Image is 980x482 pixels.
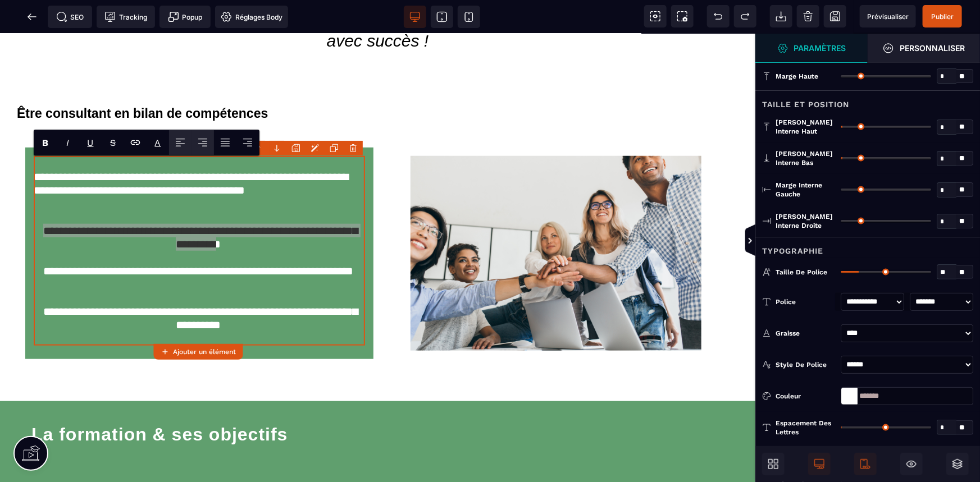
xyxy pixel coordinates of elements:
span: Prévisualiser [867,12,909,21]
span: Strike-through [102,130,124,155]
label: Font color [155,137,161,148]
b: B [43,137,49,148]
span: Voir tablette [431,6,453,28]
span: Afficher les vues [755,224,767,258]
span: Importer [770,5,792,27]
i: I [67,137,70,148]
span: Retour [21,6,43,28]
span: [PERSON_NAME] interne haut [776,118,835,136]
span: Underline [79,130,102,155]
span: Marge haute [776,72,818,81]
p: A [155,137,161,148]
span: Code de suivi [97,6,155,28]
span: Afficher le mobile [854,453,877,475]
span: [PERSON_NAME] interne droite [776,212,835,230]
u: U [88,137,94,148]
div: Style de police [776,359,835,370]
span: [PERSON_NAME] interne bas [776,149,835,167]
span: Voir mobile [458,6,480,28]
span: Marge interne gauche [776,181,835,199]
img: f5b3f113df79f6704ae37559cd4abf45_homme-d-affaires-asiatique-en-montre-bracelet-en-cuir-main-dans-... [411,122,701,317]
span: Masquer le bloc [900,453,923,475]
span: Défaire [707,5,730,27]
strong: Paramètres [794,44,846,52]
span: Align Right [236,130,259,155]
div: Graisse [776,328,835,339]
span: Créer une alerte modale [159,6,211,28]
span: Popup [168,11,203,22]
span: Nettoyage [797,5,819,27]
s: S [110,137,116,148]
span: SEO [56,11,84,22]
span: Capture d'écran [671,5,694,27]
span: Afficher le desktop [808,453,831,475]
span: Publier [931,12,954,21]
span: Aperçu [860,5,916,27]
div: La formation & ses objectifs [17,390,739,411]
span: Rétablir [734,5,756,27]
span: Lien [124,130,147,155]
strong: Personnaliser [900,44,965,52]
span: Métadata SEO [48,6,92,28]
span: Voir les composants [644,5,667,27]
span: Bold [34,130,57,155]
span: Align Justify [214,130,236,155]
span: Ouvrir les blocs [762,453,785,475]
span: Ouvrir le gestionnaire de styles [868,34,980,63]
span: Tracking [104,11,147,22]
span: Enregistrer le contenu [923,5,962,27]
span: Voir bureau [404,6,426,28]
div: Taille et position [755,90,980,111]
span: Espacement des lettres [776,419,835,437]
div: Typographie [755,237,980,258]
span: Taille de police [776,268,827,277]
div: Couleur [776,391,835,402]
span: Ouvrir les calques [946,453,969,475]
span: Favicon [215,6,288,28]
span: Align Left [169,130,192,155]
span: Align Center [192,130,214,155]
div: Police [776,296,835,307]
strong: Ajouter un élément [173,348,236,356]
button: Ajouter un élément [153,344,243,360]
b: Être consultant en bilan de compétences [17,72,268,87]
span: Réglages Body [221,11,282,22]
span: Italic [57,130,79,155]
span: Ouvrir le gestionnaire de styles [755,34,868,63]
span: Enregistrer [824,5,846,27]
